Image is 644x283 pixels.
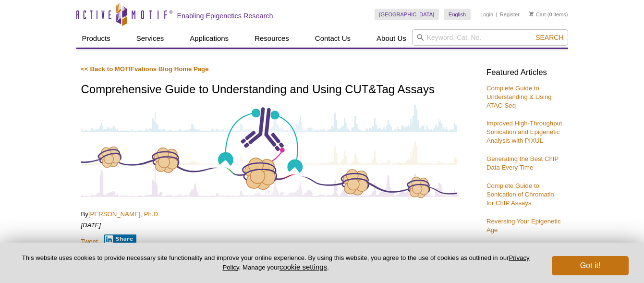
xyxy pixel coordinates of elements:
[529,11,546,18] a: Cart
[486,182,554,207] a: Complete Guide to Sonication of Chromatin for ChIP Assays
[104,234,136,244] button: Share
[81,221,101,229] em: [DATE]
[529,9,568,20] li: (0 items)
[371,29,412,48] a: About Us
[81,210,457,219] p: By
[76,29,116,48] a: Products
[480,11,493,18] a: Login
[533,33,566,42] button: Search
[177,12,273,20] h2: Enabling Epigenetics Research
[444,9,471,20] a: English
[131,29,170,48] a: Services
[81,103,457,199] img: Antibody-Based Tagmentation Notes
[375,9,439,20] a: [GEOGRAPHIC_DATA]
[81,65,209,73] a: << Back to MOTIFvations Blog Home Page
[486,155,559,171] a: Generating the Best ChIP Data Every Time
[81,83,457,97] h1: Comprehensive Guide to Understanding and Using CUT&Tag Assays
[81,238,98,245] a: Tweet
[88,210,160,218] a: [PERSON_NAME], Ph.D.
[486,218,561,234] a: Reversing Your Epigenetic Age
[496,9,498,20] li: |
[184,29,234,48] a: Applications
[486,85,552,109] a: Complete Guide to Understanding & Using ATAC-Seq
[222,254,529,271] a: Privacy Policy
[309,29,356,48] a: Contact Us
[412,29,568,46] input: Keyword, Cat. No.
[552,256,629,275] button: Got it!
[279,263,327,271] button: cookie settings
[535,34,563,41] span: Search
[249,29,295,48] a: Resources
[486,69,563,77] h3: Featured Articles
[529,12,534,16] img: Your Cart
[500,11,520,18] a: Register
[486,120,562,144] a: Improved High-Throughput Sonication and Epigenetic Analysis with PIXUL
[15,254,536,272] p: This website uses cookies to provide necessary site functionality and improve your online experie...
